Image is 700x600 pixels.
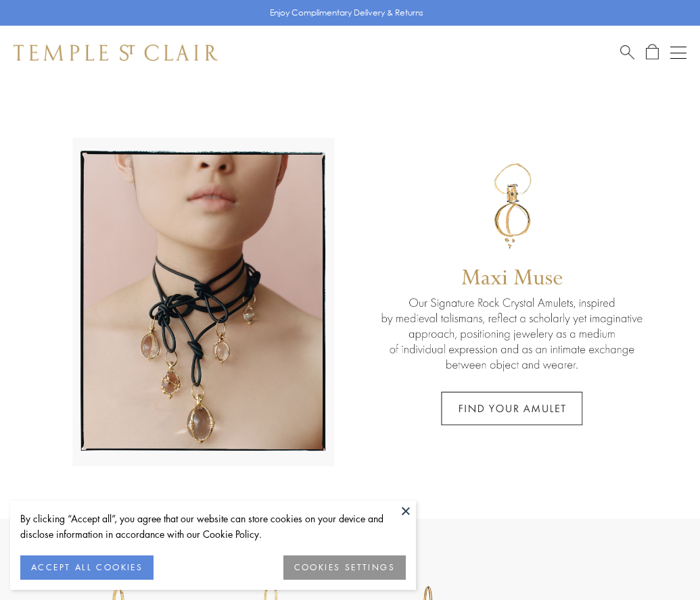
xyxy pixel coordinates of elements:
div: By clicking “Accept all”, you agree that our website can store cookies on your device and disclos... [20,511,406,542]
button: Open navigation [670,45,686,61]
a: Search [620,44,634,61]
p: Enjoy Complimentary Delivery & Returns [270,6,423,20]
button: ACCEPT ALL COOKIES [20,555,154,580]
a: Open Shopping Bag [646,44,659,61]
button: COOKIES SETTINGS [283,555,406,580]
img: Temple St. Clair [14,45,218,61]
